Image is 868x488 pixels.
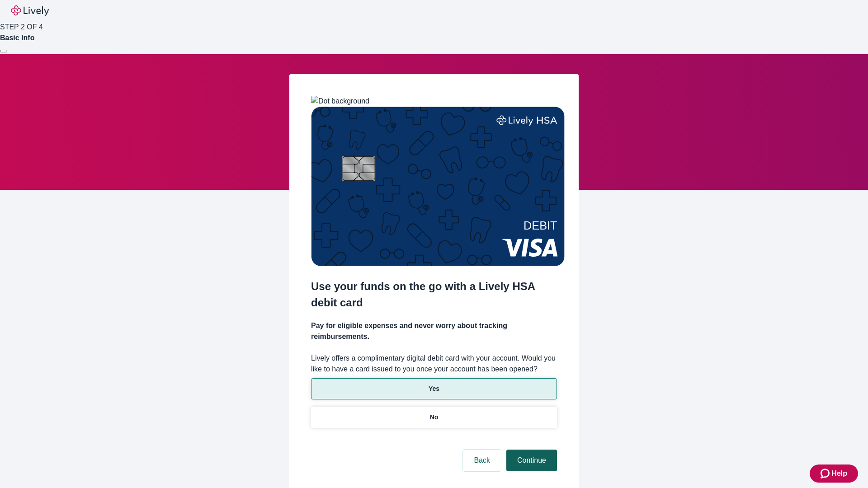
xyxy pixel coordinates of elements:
[831,468,847,479] span: Help
[11,5,49,16] img: Lively
[311,96,369,107] img: Dot background
[311,407,557,428] button: No
[430,413,439,422] p: No
[311,278,557,311] h2: Use your funds on the go with a Lively HSA debit card
[311,320,557,342] h4: Pay for eligible expenses and never worry about tracking reimbursements.
[821,468,831,479] svg: Zendesk support icon
[311,378,557,399] button: Yes
[311,353,557,375] label: Lively offers a complimentary digital debit card with your account. Would you like to have a card...
[311,107,565,266] img: Debit card
[506,450,557,471] button: Continue
[463,450,501,471] button: Back
[429,384,439,394] p: Yes
[810,465,858,483] button: Zendesk support iconHelp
